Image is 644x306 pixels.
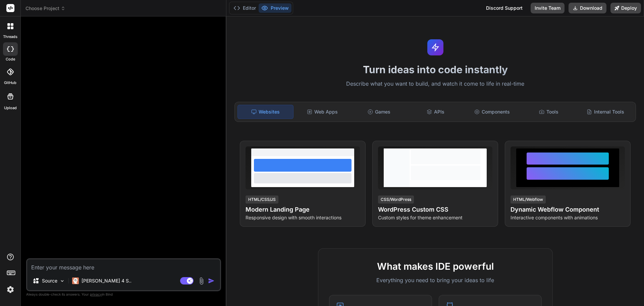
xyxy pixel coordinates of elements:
[578,105,633,119] div: Internal Tools
[208,277,215,284] img: icon
[6,56,15,62] label: code
[59,278,65,284] img: Pick Models
[352,105,407,119] div: Games
[378,195,414,204] div: CSS/WordPress
[82,277,131,284] p: [PERSON_NAME] 4 S..
[511,214,625,221] p: Interactive components with animations
[230,63,640,76] h1: Turn ideas into code instantly
[521,105,577,119] div: Tools
[511,205,625,214] h4: Dynamic Webflow Component
[237,105,293,119] div: Websites
[482,3,527,13] div: Discord Support
[610,3,641,13] button: Deploy
[231,3,259,13] button: Editor
[42,277,57,284] p: Source
[378,205,492,214] h4: WordPress Custom CSS
[230,80,640,88] p: Describe what you want to build, and watch it come to life in real-time
[3,34,17,40] label: threads
[531,3,565,13] button: Invite Team
[90,292,102,296] span: privacy
[378,214,492,221] p: Custom styles for theme enhancement
[246,205,360,214] h4: Modern Landing Page
[246,195,278,204] div: HTML/CSS/JS
[5,284,16,295] img: settings
[72,277,79,284] img: Claude 4 Sonnet
[25,5,65,12] span: Choose Project
[329,259,542,273] h2: What makes IDE powerful
[329,276,542,284] p: Everything you need to bring your ideas to life
[511,195,546,204] div: HTML/Webflow
[259,3,291,13] button: Preview
[569,3,606,13] button: Download
[246,214,360,221] p: Responsive design with smooth interactions
[295,105,350,119] div: Web Apps
[4,80,16,86] label: GitHub
[4,105,17,111] label: Upload
[465,105,520,119] div: Components
[26,291,221,298] p: Always double-check its answers. Your in Bind
[198,277,205,285] img: attachment
[408,105,463,119] div: APIs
